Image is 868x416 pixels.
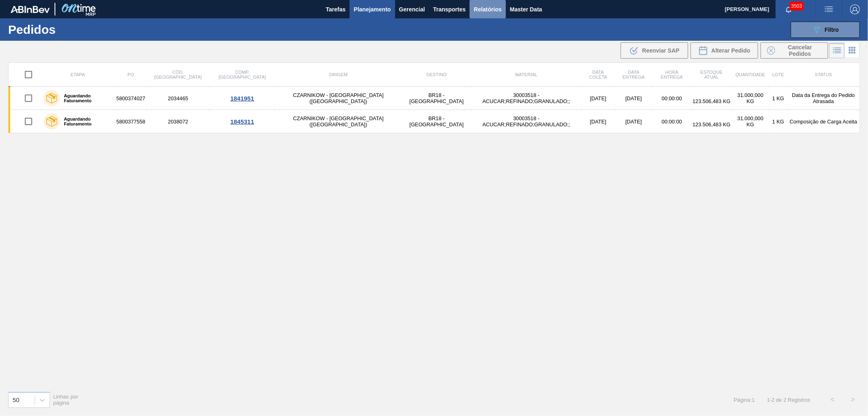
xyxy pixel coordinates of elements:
td: 5800377558 [115,110,146,133]
td: 2034465 [146,87,210,110]
button: Cancelar Pedidos [761,42,828,59]
td: 30003518 - ACUCAR;REFINADO;GRANULADO;; [471,110,582,133]
span: Data coleta [589,70,607,79]
div: Reenviar SAP [621,42,688,59]
span: Hora Entrega [661,70,683,79]
td: 2038072 [146,110,210,133]
td: [DATE] [582,110,615,133]
td: 00:00:00 [652,110,691,133]
button: > [843,390,863,410]
div: 1841951 [211,95,273,102]
span: Cód. [GEOGRAPHIC_DATA] [154,70,201,79]
img: userActions [824,4,834,14]
td: 31.000,000 KG [732,110,769,133]
a: Aguardando Faturamento58003775582038072CZARNIKOW - [GEOGRAPHIC_DATA] ([GEOGRAPHIC_DATA])BR18 - [G... [9,110,860,133]
span: Estoque atual [700,70,723,79]
span: Transportes [433,4,466,14]
label: Aguardando Faturamento [60,93,112,103]
h1: Pedidos [8,25,132,34]
button: < [822,390,843,410]
td: BR18 - [GEOGRAPHIC_DATA] [402,110,472,133]
span: Material [515,72,538,77]
td: 1 KG [769,110,787,133]
span: Lote [772,72,784,77]
img: Logout [850,4,860,14]
td: BR18 - [GEOGRAPHIC_DATA] [402,87,472,110]
td: CZARNIKOW - [GEOGRAPHIC_DATA] ([GEOGRAPHIC_DATA]) [275,110,402,133]
button: Filtro [791,22,860,38]
span: Filtro [825,26,839,33]
button: Notificações [776,4,802,15]
td: CZARNIKOW - [GEOGRAPHIC_DATA] ([GEOGRAPHIC_DATA]) [275,87,402,110]
div: Visão em Cards [845,43,860,58]
span: Relatórios [474,4,501,14]
span: 1 - 2 de 2 Registros [767,397,810,403]
span: 3503 [789,2,804,11]
span: Página : 1 [734,397,754,403]
div: Alterar Pedido [691,42,758,59]
td: Data da Entrega do Pedido Atrasada [787,87,859,110]
td: 00:00:00 [652,87,691,110]
td: [DATE] [615,110,652,133]
span: 123.506,483 KG [693,98,730,104]
span: Cancelar Pedidos [778,44,822,57]
span: Linhas por página [53,394,79,406]
div: 1845311 [211,118,273,125]
span: Master Data [510,4,542,14]
td: 1 KG [769,87,787,110]
span: Planejamento [354,4,391,14]
span: Data entrega [623,70,645,79]
div: Visão em Lista [829,43,845,58]
label: Aguardando Faturamento [60,117,112,126]
div: Cancelar Pedidos em Massa [761,42,828,59]
span: Gerencial [399,4,425,14]
span: Reenviar SAP [642,47,680,54]
td: [DATE] [582,87,615,110]
td: Composição de Carga Aceita [787,110,859,133]
span: Etapa [70,72,85,77]
span: Alterar Pedido [711,47,750,54]
td: [DATE] [615,87,652,110]
div: 50 [13,396,20,403]
span: Quantidade [735,72,765,77]
span: 123.506,483 KG [693,121,730,128]
span: Origem [329,72,348,77]
td: 30003518 - ACUCAR;REFINADO;GRANULADO;; [471,87,582,110]
span: PO [127,72,134,77]
span: Tarefas [326,4,346,14]
a: Aguardando Faturamento58003740272034465CZARNIKOW - [GEOGRAPHIC_DATA] ([GEOGRAPHIC_DATA])BR18 - [G... [9,87,860,110]
img: TNhmsLtSVTkK8tSr43FrP2fwEKptu5GPRR3wAAAABJRU5ErkJggg== [11,6,50,13]
span: Comp. [GEOGRAPHIC_DATA] [219,70,266,79]
td: 31.000,000 KG [732,87,769,110]
td: 5800374027 [115,87,146,110]
span: Destino [426,72,447,77]
span: Status [815,72,832,77]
